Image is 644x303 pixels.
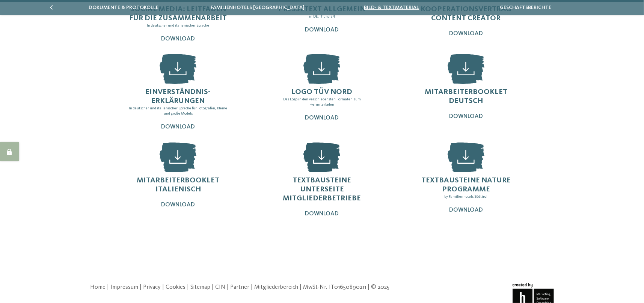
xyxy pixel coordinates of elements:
span: Einverständnis-erklärungen [145,88,211,105]
p: In deutscher und italienischer Sprache [128,23,228,28]
span: Download [449,31,483,37]
a: Privacy [143,284,161,290]
a: Einverständnis-erklärungen In deutscher und italienischer Sprache für Fotografen, kleine und groß... [112,54,244,131]
span: | [187,284,189,290]
a: Home [90,284,106,290]
span: | [368,284,370,290]
span: Download [161,124,195,130]
span: Download [305,27,339,33]
span: | [107,284,109,290]
a: Textbausteine Unterseite Mitgliederbetriebe Download [256,142,388,218]
p: Das Logo in den verschiedensten Formaten zum Herunterladen [272,97,372,107]
span: | [140,284,142,290]
span: Download [305,211,339,217]
span: MwSt-Nr. IT01650890211 [303,284,366,290]
a: Mitgliederbereich [254,284,298,290]
span: © 2025 [371,284,389,290]
a: Logo TÜV Nord Das Logo in den verschiedensten Formaten zum Herunterladen Download [256,54,388,131]
p: In deutscher und italienischer Sprache für Fotografen, kleine und große Models [128,106,228,116]
a: Partner [230,284,249,290]
span: Download [305,115,339,121]
a: Textbausteine Nature Programme by Familienhotels Südtirol Download [400,142,532,218]
span: Download [161,202,195,208]
span: | [300,284,302,290]
p: by Familienhotels Südtirol [416,194,516,199]
span: Download [449,207,483,213]
a: Sitemap [190,284,210,290]
span: Download [161,36,195,42]
span: | [162,284,164,290]
span: | [251,284,253,290]
span: Download [449,113,483,119]
span: Mitarbeiterbooklet Italienisch [137,177,219,193]
a: Mitarbeiterbooklet Deutsch Download [400,54,532,131]
span: | [212,284,214,290]
a: CIN [215,284,225,290]
span: | [227,284,229,290]
span: Textbausteine Unterseite Mitgliederbetriebe [283,177,361,202]
a: Mitarbeiterbooklet Italienisch Download [112,142,244,218]
p: in DE, IT und EN [279,14,366,19]
span: Mitarbeiterbooklet Deutsch [425,88,507,105]
span: Textbausteine Nature Programme [421,177,511,193]
span: Logo TÜV Nord [291,88,352,96]
a: Impressum [110,284,138,290]
a: Cookies [166,284,186,290]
